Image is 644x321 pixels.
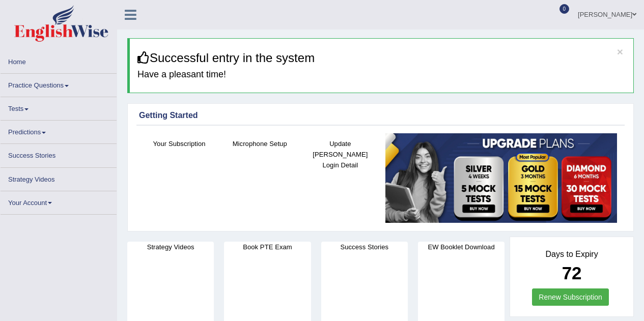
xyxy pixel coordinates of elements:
a: Success Stories [1,144,117,164]
a: Practice Questions [1,74,117,94]
a: Tests [1,97,117,117]
h4: EW Booklet Download [418,242,505,252]
button: × [617,46,623,57]
a: Renew Subscription [532,288,609,306]
a: Your Account [1,191,117,211]
h4: Days to Expiry [521,250,622,259]
h4: Book PTE Exam [224,242,311,252]
h4: Strategy Videos [127,242,214,252]
h4: Microphone Setup [225,138,295,149]
span: 0 [559,4,570,14]
h4: Update [PERSON_NAME] Login Detail [305,138,375,170]
h3: Successful entry in the system [137,51,626,65]
img: small5.jpg [385,133,617,223]
h4: Your Subscription [144,138,214,149]
a: Strategy Videos [1,168,117,188]
div: Getting Started [139,109,622,122]
b: 72 [562,263,582,283]
h4: Success Stories [321,242,408,252]
a: Predictions [1,121,117,140]
h4: Have a pleasant time! [137,70,626,80]
a: Home [1,50,117,70]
